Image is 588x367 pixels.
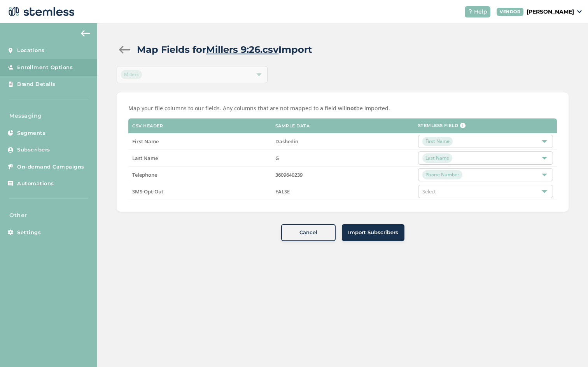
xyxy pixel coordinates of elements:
[275,171,303,178] span: 3609640239
[17,146,50,154] span: Subscribers
[81,30,90,37] img: icon-arrow-back-accent-c549486e.svg
[460,123,465,128] img: icon-info-white-b515e0f4.svg
[549,330,588,367] iframe: Chat Widget
[275,123,310,129] label: Sample data
[132,172,267,178] label: Telephone
[281,224,336,241] button: Cancel
[577,10,582,13] img: icon_down-arrow-small-66adaf34.svg
[132,138,159,145] span: First Name
[422,137,453,146] span: First Name
[422,170,462,179] span: Phone Number
[17,47,45,54] span: Locations
[275,188,290,195] span: FALSE
[275,138,410,145] label: Dashedin
[132,188,267,195] label: SMS-Opt-Out
[275,155,410,162] label: G
[137,43,312,57] h2: Map Fields for Import
[275,155,279,162] span: G
[275,138,298,145] span: Dashedin
[132,123,163,129] label: CSV Header
[132,155,267,162] label: Last Name
[17,163,84,171] span: On-demand Campaigns
[527,8,574,16] p: [PERSON_NAME]
[132,138,267,145] label: First Name
[418,123,465,129] label: Stemless field
[6,4,75,19] img: logo-dark-0685b13c.svg
[275,172,410,178] label: 3609640239
[132,155,158,162] span: Last Name
[347,104,356,112] strong: not
[132,171,157,178] span: Telephone
[299,229,317,237] span: Cancel
[128,104,557,112] label: Map your file columns to our fields. Any columns that are not mapped to a field will be imported.
[342,224,404,241] button: Import Subscribers
[275,188,410,195] label: FALSE
[17,80,56,88] span: Brand Details
[468,9,472,14] img: icon-help-white-03924b79.svg
[17,180,54,188] span: Automations
[474,8,487,16] span: Help
[497,8,523,16] div: VENDOR
[422,153,452,163] span: Last Name
[17,64,73,71] span: Enrollment Options
[348,229,398,237] span: Import Subscribers
[17,129,45,137] span: Segments
[206,44,278,55] span: Millers 9:26.csv
[422,188,436,195] span: Select
[132,188,163,195] span: SMS-Opt-Out
[17,229,41,237] span: Settings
